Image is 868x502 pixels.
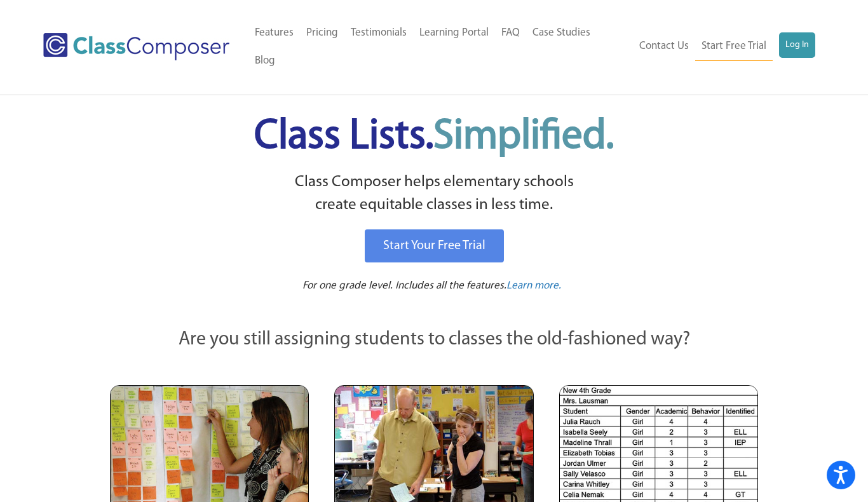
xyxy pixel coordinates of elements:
a: Start Your Free Trial [365,229,504,262]
a: Learning Portal [413,19,495,47]
a: Features [248,19,300,47]
span: For one grade level. Includes all the features. [302,280,506,291]
a: Pricing [300,19,344,47]
a: FAQ [495,19,526,47]
span: Learn more. [506,280,561,291]
img: Class Composer [43,33,229,60]
a: Start Free Trial [695,32,773,61]
p: Class Composer helps elementary schools create equitable classes in less time. [108,171,760,217]
span: Simplified. [433,116,614,158]
nav: Header Menu [248,19,630,75]
span: Start Your Free Trial [383,240,485,252]
a: Testimonials [344,19,413,47]
a: Learn more. [506,278,561,294]
a: Log In [779,32,815,58]
a: Contact Us [633,32,695,60]
span: Class Lists. [254,116,614,158]
nav: Header Menu [629,32,815,61]
a: Blog [248,47,281,75]
a: Case Studies [526,19,597,47]
p: Are you still assigning students to classes the old-fashioned way? [110,326,758,354]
